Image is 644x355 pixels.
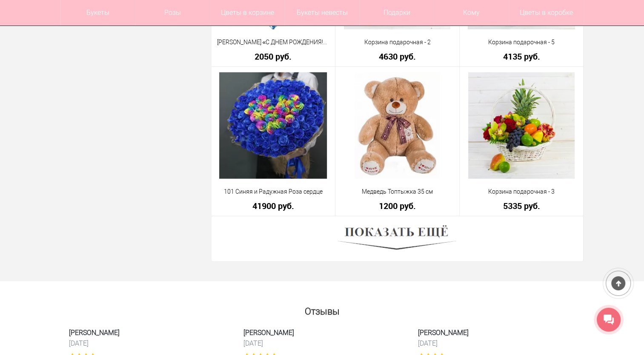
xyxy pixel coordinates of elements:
img: 101 Синяя и Радужная Роза сердце [219,72,327,179]
a: Корзина подарочная - 3 [465,187,578,196]
time: [DATE] [243,339,401,348]
a: Корзина подарочная - 2 [341,38,454,47]
img: Показать ещё [338,223,456,255]
img: Медведь Топтыжка 35 см [355,72,440,179]
span: [PERSON_NAME] [243,328,401,338]
h2: Отзывы [60,302,584,317]
a: 1200 руб. [341,201,454,210]
a: 101 Синяя и Радужная Роза сердце [217,187,330,196]
a: Корзина подарочная - 5 [465,38,578,47]
a: Показать ещё [338,235,456,242]
span: [PERSON_NAME] [418,328,575,338]
a: 5335 руб. [465,201,578,210]
a: Медведь Топтыжка 35 см [341,187,454,196]
a: 2050 руб. [217,52,330,61]
a: 41900 руб. [217,201,330,210]
img: Корзина подарочная - 3 [468,72,575,179]
time: [DATE] [69,339,226,348]
a: [PERSON_NAME] «С ДНЕМ РОЖДЕНИЯ!» - 10шт [217,38,330,47]
a: 4630 руб. [341,52,454,61]
time: [DATE] [418,339,575,348]
a: 4135 руб. [465,52,578,61]
span: [PERSON_NAME] [69,328,226,338]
